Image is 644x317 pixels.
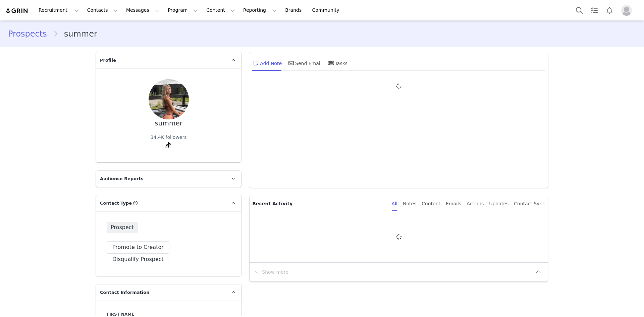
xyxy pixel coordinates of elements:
[621,5,632,16] img: placeholder-profile.jpg
[287,55,322,71] div: Send Email
[617,5,639,16] button: Profile
[100,175,144,182] span: Audience Reports
[252,55,282,71] div: Add Note
[572,3,587,18] button: Search
[83,3,122,18] button: Contacts
[446,196,461,211] div: Emails
[514,196,545,211] div: Contact Sync
[8,28,53,40] a: Prospects
[107,222,138,233] span: Prospect
[149,79,189,119] img: 23dbb2c5-9dad-4a0c-869d-22f2ac830e85.jpg
[239,3,281,18] button: Reporting
[602,3,617,18] button: Notifications
[202,3,239,18] button: Content
[327,55,348,71] div: Tasks
[122,3,163,18] button: Messages
[155,119,182,127] div: summer
[254,267,289,277] button: Show more
[100,200,132,207] span: Contact Type
[5,8,29,14] img: grin logo
[100,57,116,64] span: Profile
[467,196,484,211] div: Actions
[100,289,149,296] span: Contact Information
[587,3,602,18] a: Tasks
[35,3,83,18] button: Recruitment
[489,196,508,211] div: Updates
[107,241,169,253] button: Promote to Creator
[151,134,187,141] div: 34.4K followers
[164,3,202,18] button: Program
[107,253,169,265] button: Disqualify Prospect
[422,196,440,211] div: Content
[403,196,416,211] div: Notes
[252,196,386,211] p: Recent Activity
[392,196,397,211] div: All
[281,3,308,18] a: Brands
[308,3,346,18] a: Community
